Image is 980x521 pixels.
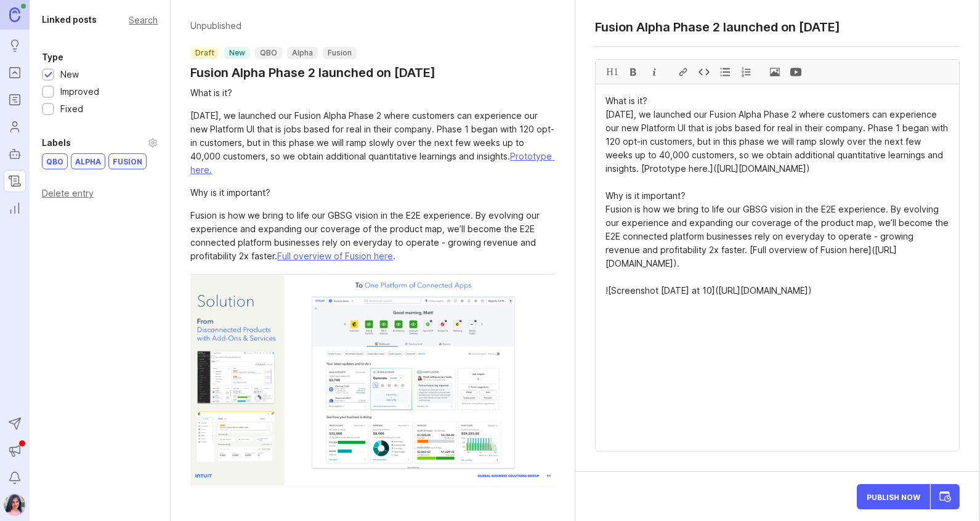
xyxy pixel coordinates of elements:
a: Autopilot [4,143,26,165]
a: Portal [4,62,26,84]
a: Changelog [4,170,26,192]
div: Search [129,17,158,23]
button: Send to Autopilot [4,413,26,435]
button: Notifications [4,467,26,489]
a: Fusion Alpha Phase 2 launched on [DATE] [190,64,435,81]
div: H1 [602,60,623,84]
a: Users [4,116,26,138]
a: Roadmaps [4,89,26,111]
div: Linked posts [42,12,97,27]
p: QBO [260,48,277,58]
a: Ideas [4,34,26,57]
div: Fixed [60,102,83,116]
span: Publish Now [867,493,920,501]
div: Delete entry [42,189,158,198]
div: Labels [42,135,71,150]
p: new [229,48,245,58]
a: Full overview of Fusion here [277,251,393,261]
div: Alpha [71,154,105,169]
img: Screenshot 2025-01-23 at 10 [190,272,555,488]
div: Improved [60,85,99,99]
div: New [60,68,79,81]
div: What is it? [190,86,555,100]
button: Announcements [4,440,26,462]
textarea: Fusion Alpha Phase 2 launched on [DATE] [595,20,960,34]
img: Canny Home [9,7,20,22]
p: Fusion [328,48,352,58]
p: draft [195,48,214,58]
a: Reporting [4,197,26,219]
p: Unpublished [190,20,435,32]
textarea: What is it? [DATE], we launched our Fusion Alpha Phase 2 where customers can experience our new P... [596,84,959,451]
p: Alpha [292,48,313,58]
div: QBO [43,154,67,169]
div: Fusion is how we bring to life our GBSG vision in the E2E experience. By evolving our experience ... [190,209,555,263]
img: Aditi Sahani [4,494,26,516]
div: Fusion [109,154,146,169]
div: Why is it important? [190,186,555,200]
button: Publish Now [857,484,930,509]
div: Type [42,50,63,65]
div: [DATE], we launched our Fusion Alpha Phase 2 where customers can experience our new Platform UI t... [190,109,555,177]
